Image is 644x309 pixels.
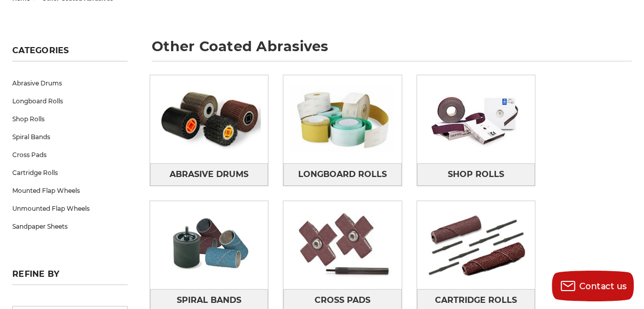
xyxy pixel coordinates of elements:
a: Shop Rolls [12,110,128,128]
button: Contact us [552,271,634,301]
a: Abrasive Drums [150,163,268,186]
span: Cartridge Rolls [435,292,517,309]
span: Cross Pads [315,292,370,309]
a: Longboard Rolls [283,163,401,186]
img: Cartridge Rolls [417,204,535,286]
img: Spiral Bands [150,204,268,286]
a: Unmounted Flap Wheels [12,200,128,217]
a: Mounted Flap Wheels [12,182,128,200]
span: Abrasive Drums [170,166,248,183]
img: Longboard Rolls [283,78,401,160]
span: Shop Rolls [448,166,504,183]
a: Abrasive Drums [12,74,128,92]
a: Cross Pads [12,146,128,164]
span: Contact us [579,281,627,291]
a: Shop Rolls [417,163,535,186]
a: Longboard Rolls [12,92,128,110]
a: Cartridge Rolls [12,164,128,182]
img: Abrasive Drums [150,78,268,161]
h1: other coated abrasives [152,39,632,61]
span: Spiral Bands [177,292,241,309]
h5: Categories [12,46,128,61]
a: Spiral Bands [12,128,128,146]
h5: Refine by [12,269,128,285]
img: Cross Pads [283,204,401,286]
a: Sandpaper Sheets [12,217,128,235]
img: Shop Rolls [417,78,535,160]
span: Longboard Rolls [298,166,387,183]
